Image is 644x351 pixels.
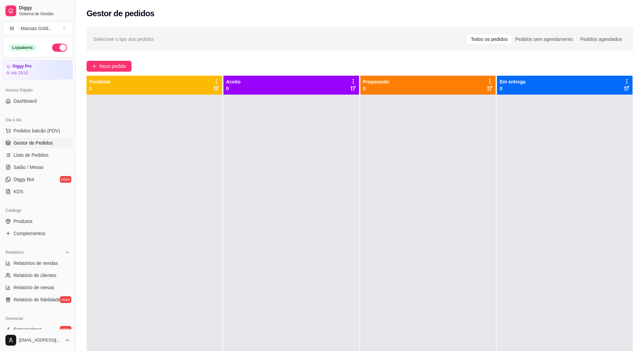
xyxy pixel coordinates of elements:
button: [EMAIL_ADDRESS][DOMAIN_NAME] [3,332,73,348]
span: Diggy Bot [14,176,34,183]
button: Novo pedido [87,61,132,72]
h2: Gestor de pedidos [87,8,154,19]
a: Relatório de clientes [3,270,73,281]
span: Gestor de Pedidos [14,140,53,146]
a: Complementos [3,228,73,239]
p: 0 [500,85,525,92]
span: Relatório de mesas [14,284,54,291]
a: Relatório de mesas [3,282,73,293]
p: 0 [226,85,241,92]
p: 0 [89,85,111,92]
div: Pedidos agendados [576,34,626,44]
a: Diggy Proaté 29/10 [3,60,73,79]
div: Loja aberta [8,44,37,51]
a: Produtos [3,216,73,227]
p: Em entrega [500,78,525,85]
a: Dashboard [3,96,73,106]
span: Sistema de Gestão [19,11,70,17]
span: Relatórios de vendas [14,260,58,267]
span: Relatório de clientes [14,272,56,279]
a: Salão / Mesas [3,162,73,173]
a: Relatório de fidelidadenovo [3,294,73,305]
div: Acesso Rápido [3,85,73,96]
span: M [8,25,15,32]
a: Relatórios de vendas [3,258,73,269]
span: plus [92,64,97,69]
span: Relatório de fidelidade [14,296,61,303]
div: Massas Gold ... [21,25,52,32]
a: DiggySistema de Gestão [3,3,73,19]
p: 0 [363,85,389,92]
span: Complementos [14,230,45,237]
span: Relatórios [5,250,24,255]
button: Select a team [3,22,73,35]
a: Gestor de Pedidos [3,137,73,148]
article: até 29/10 [11,70,28,76]
span: Selecione o tipo dos pedidos [93,35,154,43]
p: Aceito [226,78,241,85]
div: Pedidos sem agendamento [511,34,576,44]
a: Entregadoresnovo [3,324,73,335]
span: Novo pedido [99,62,126,70]
div: Gerenciar [3,313,73,324]
a: KDS [3,186,73,197]
span: Lista de Pedidos [14,152,49,158]
div: Todos os pedidos [467,34,511,44]
span: Entregadores [14,326,42,333]
button: Pedidos balcão (PDV) [3,125,73,136]
p: Pendente [89,78,111,85]
span: Dashboard [14,98,37,104]
article: Diggy Pro [13,64,32,69]
a: Diggy Botnovo [3,174,73,185]
div: Dia a dia [3,115,73,125]
button: Alterar Status [52,44,67,52]
span: Pedidos balcão (PDV) [14,127,60,134]
span: Diggy [19,5,70,11]
span: KDS [14,188,23,195]
p: Preparando [363,78,389,85]
a: Lista de Pedidos [3,150,73,160]
div: Catálogo [3,205,73,216]
span: Salão / Mesas [14,164,44,171]
span: Produtos [14,218,32,225]
span: [EMAIL_ADDRESS][DOMAIN_NAME] [19,337,62,343]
